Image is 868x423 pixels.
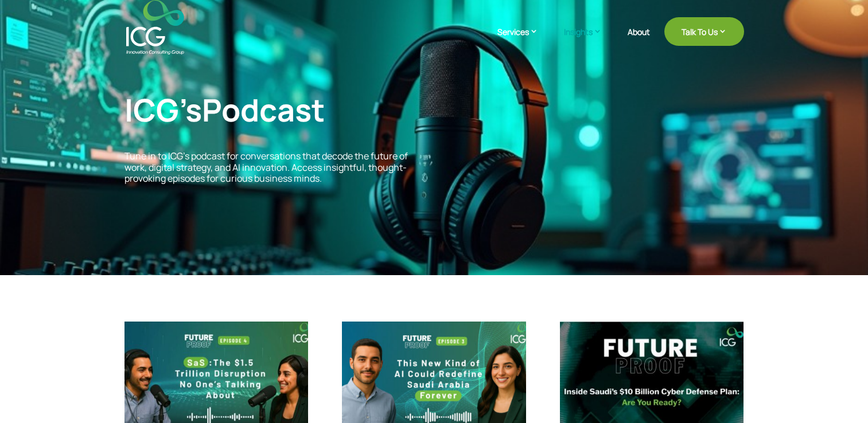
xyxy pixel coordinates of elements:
a: Insights [564,26,613,54]
a: About [628,28,650,54]
a: Talk To Us [664,17,744,46]
span: Tune in to ICG’s podcast for conversations that decode the future of work, digital strategy, and ... [124,150,408,184]
span: Podcast [202,88,325,131]
a: Services [497,26,550,54]
span: ICG’s [124,88,325,131]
